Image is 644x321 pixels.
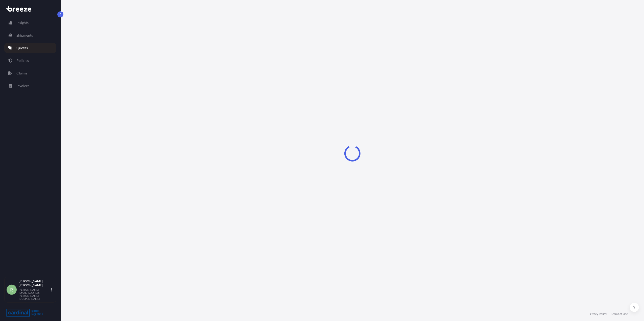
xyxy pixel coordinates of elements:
[4,18,56,28] a: Insights
[16,33,33,38] p: Shipments
[6,309,43,317] img: organization-logo
[4,43,56,53] a: Quotes
[588,312,607,316] a: Privacy Policy
[16,20,29,25] p: Insights
[4,81,56,91] a: Invoices
[16,83,29,88] p: Invoices
[4,68,56,78] a: Claims
[4,30,56,40] a: Shipments
[611,312,628,316] a: Terms of Use
[16,71,27,76] p: Claims
[19,279,50,287] p: [PERSON_NAME] [PERSON_NAME]
[19,288,50,300] p: [PERSON_NAME][EMAIL_ADDRESS][PERSON_NAME][DOMAIN_NAME]
[16,58,29,63] p: Policies
[10,287,13,292] span: R
[16,45,28,50] p: Quotes
[4,56,56,66] a: Policies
